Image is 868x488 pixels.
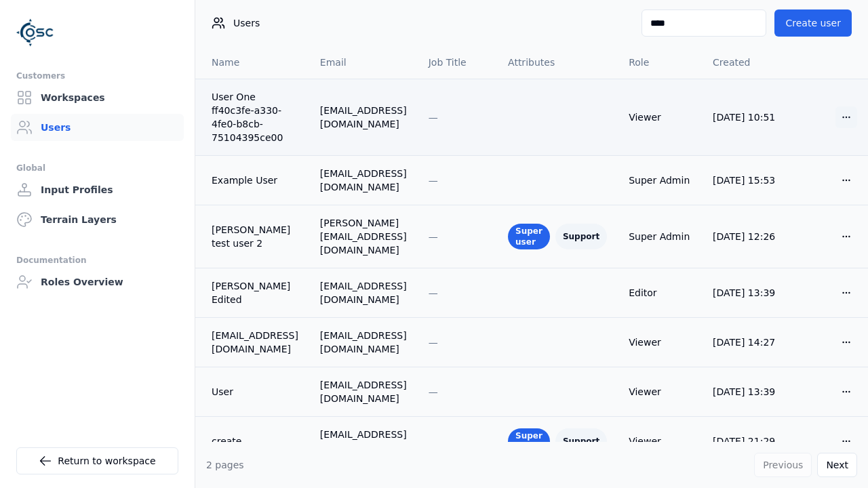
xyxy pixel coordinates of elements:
[206,460,244,470] span: 2 pages
[11,206,184,233] a: Terrain Layers
[429,287,438,298] span: —
[629,335,691,349] div: Viewer
[508,224,550,249] div: Super user
[429,386,438,397] span: —
[508,428,550,454] div: Super user
[11,84,184,111] a: Workspaces
[429,231,438,242] span: —
[713,335,777,349] div: [DATE] 14:27
[16,14,54,52] img: Logo
[11,268,184,296] a: Roles Overview
[212,385,298,399] a: User
[555,224,607,249] div: Support
[233,16,260,30] span: Users
[817,453,857,477] button: Next
[320,279,407,306] div: [EMAIL_ADDRESS][DOMAIN_NAME]
[16,252,178,268] div: Documentation
[497,46,618,79] th: Attributes
[629,230,691,243] div: Super Admin
[713,434,777,448] div: [DATE] 21:29
[320,329,407,356] div: [EMAIL_ADDRESS][DOMAIN_NAME]
[309,46,418,79] th: Email
[713,110,777,124] div: [DATE] 10:51
[212,90,298,144] a: User One ff40c3fe-a330-4fe0-b8cb-75104395ce00
[195,46,309,79] th: Name
[713,230,777,243] div: [DATE] 12:26
[11,114,184,141] a: Users
[320,216,407,257] div: [PERSON_NAME][EMAIL_ADDRESS][DOMAIN_NAME]
[16,447,178,474] a: Return to workspace
[320,378,407,405] div: [EMAIL_ADDRESS][DOMAIN_NAME]
[713,385,777,399] div: [DATE] 13:39
[212,279,298,306] a: [PERSON_NAME] Edited
[713,174,777,187] div: [DATE] 15:53
[555,428,607,454] div: Support
[618,46,702,79] th: Role
[629,434,691,448] div: Viewer
[629,110,691,124] div: Viewer
[418,46,497,79] th: Job Title
[429,337,438,348] span: —
[713,286,777,300] div: [DATE] 13:39
[320,104,407,131] div: [EMAIL_ADDRESS][DOMAIN_NAME]
[629,385,691,399] div: Viewer
[16,160,178,176] div: Global
[16,68,178,84] div: Customers
[212,223,298,250] a: [PERSON_NAME] test user 2
[212,329,298,356] a: [EMAIL_ADDRESS][DOMAIN_NAME]
[629,286,691,300] div: Editor
[429,436,438,447] span: —
[212,174,298,187] a: Example User
[11,176,184,203] a: Input Profiles
[629,174,691,187] div: Super Admin
[429,112,438,123] span: —
[774,9,852,37] button: Create user
[320,167,407,194] div: [EMAIL_ADDRESS][DOMAIN_NAME]
[320,428,407,455] div: [EMAIL_ADDRESS][DOMAIN_NAME]
[212,434,298,448] a: create
[702,46,788,79] th: Created
[429,175,438,186] span: —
